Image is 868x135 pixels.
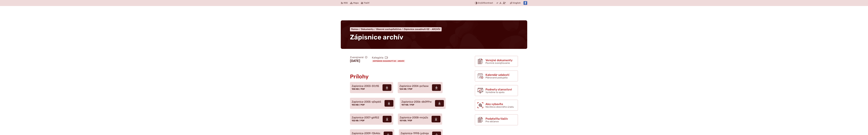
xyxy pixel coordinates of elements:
a: Zápisnice zasadnutí OZ - ARCHÍV [372,60,405,62]
a: Zapisnica-2006-db099w 107 KB / PDF [400,98,446,109]
span: Obecné zastupiteľstvo [376,28,401,31]
span: Zapisnica-2004-pcfaow [399,85,429,88]
span: Zapisnica-2006-db099w [401,100,432,103]
a: Domov [351,28,361,31]
a: Verejné dokumenty Povinné zverejňovanie [475,56,518,67]
span: Dokumenty [361,28,374,31]
a: Zapisnica-2003-5fz1l5 108 KB / PDF [350,82,393,93]
a: Podateľňa tlačív Pre občanov [475,114,518,125]
span: Podnety starostovi [485,88,512,91]
span: Domov [351,28,359,31]
span: Povinné zverejňovanie [485,62,510,64]
span: 108 KB / PDF [352,88,365,90]
span: Návšteva obecného úradu [485,105,514,108]
a: Zapisnica-2008-mrja2s 151 KB / PDF [398,114,442,125]
span: Zapisnica-2009-13k46s [352,132,380,135]
a: Dokumenty [361,28,376,31]
span: Zapisnica-1998-jydnqa [401,132,429,135]
span: Pre občanov [485,120,499,123]
span: Tlačiť [364,2,369,4]
a: Kalendár udalostí Plánované podujatia [475,70,518,82]
span: Kategória [372,56,406,59]
span: kontrast [478,2,493,4]
span: Zapisnica-2008-mrja2s [400,116,428,119]
a: English [513,1,521,5]
span: Zverejnené [350,56,367,59]
span: Plánované podujatia [485,76,508,79]
span: 124 KB / PDF [399,88,412,90]
a: Zápisnice zasadnutí OZ - ARCHÍV [404,28,440,31]
span: RSS [344,1,348,5]
span: Kalendár udalostí [485,73,509,76]
a: Zapisnica-2005-q0spb5 103 KB / PDF [350,98,395,109]
h2: Prílohy [350,74,452,80]
span: English [513,1,521,5]
span: 152 KB / PDF [352,119,365,122]
a: Zapisnica-2007-g6fi52 152 KB / PDF [350,114,393,125]
span: 151 KB / PDF [400,119,412,122]
figcaption: [DATE] [350,59,367,63]
span: Verejné dokumenty [485,59,512,62]
span: 103 KB / PDF [352,104,365,106]
span: Zápisnice archív [350,33,403,41]
span: Ako vybavíte [485,102,514,106]
span: Mapa [353,1,359,5]
a: Podnety starostovi Vyriešme to spolu [475,85,518,96]
span: Zvýšiť [478,2,484,4]
span: Zapisnica-2005-q0spb5 [352,100,381,103]
span: Zapisnica-2007-g6fi52 [352,116,379,119]
a: Zapisnica-2004-pcfaow 124 KB / PDF [398,82,443,93]
span: 107 KB / PDF [401,104,414,106]
a: Obecné zastupiteľstvo [376,28,404,31]
span: Podateľňa tlačív [485,117,508,120]
img: Prejsť na Facebook stránku [523,1,527,5]
span: Zapisnica-2003-5fz1l5 [352,85,379,88]
a: Ako vybavíte Návšteva obecného úradu [475,100,518,111]
span: Vyriešme to spolu [485,91,505,94]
